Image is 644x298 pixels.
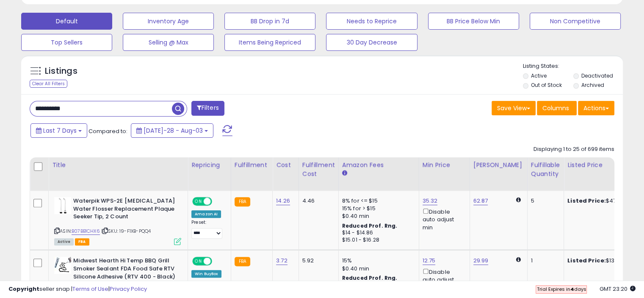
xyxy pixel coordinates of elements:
label: Active [531,72,547,79]
label: Deactivated [581,72,613,79]
div: Cost [276,161,295,170]
div: $0.40 min [342,212,412,220]
b: Midwest Hearth Hi Temp BBQ Grill Smoker Sealant FDA Food Safe RTV Silicone Adhesive (RTV 400 - Bl... [73,257,176,283]
div: ASIN: [54,197,181,244]
span: 2025-08-11 23:20 GMT [600,285,636,293]
button: Save View [492,101,536,115]
div: 4.46 [302,197,332,205]
a: 3.72 [276,256,287,265]
img: 41lAyB8f8KL._SL40_.jpg [54,257,71,274]
a: 29.99 [473,256,489,265]
div: Amazon Fees [342,161,415,170]
button: Actions [578,101,614,115]
a: Terms of Use [72,285,108,293]
button: Top Sellers [21,34,112,51]
small: FBA [235,257,250,266]
div: Fulfillable Quantity [531,161,560,178]
h5: Listings [45,65,77,77]
div: seller snap | | [8,285,147,293]
div: Amazon AI [191,210,221,218]
div: $14 - $14.86 [342,229,412,237]
div: Fulfillment [235,161,269,170]
div: 15% for > $15 [342,205,412,212]
div: Clear All Filters [30,80,67,88]
div: Repricing [191,161,227,170]
button: Needs to Reprice [326,13,417,30]
div: Listed Price [567,161,641,170]
div: $47.34 [567,197,638,205]
button: Columns [537,101,577,115]
span: All listings currently available for purchase on Amazon [54,238,74,245]
span: Compared to: [88,127,127,135]
button: [DATE]-28 - Aug-03 [131,123,213,138]
div: 15% [342,257,412,265]
a: 62.87 [473,197,488,205]
button: 30 Day Decrease [326,34,417,51]
p: Listing States: [523,62,623,70]
a: 14.26 [276,197,290,205]
span: Last 7 Days [43,126,77,135]
div: 5 [531,197,557,205]
b: Reduced Prof. Rng. [342,222,398,229]
div: Title [52,161,184,170]
div: Fulfillment Cost [302,161,335,178]
span: Columns [542,104,569,112]
span: Trial Expires in days [536,286,586,292]
a: 12.75 [423,256,436,265]
button: BB Price Below Min [428,13,519,30]
b: 4 [570,286,574,292]
strong: Copyright [8,285,39,293]
div: 8% for <= $15 [342,197,412,205]
small: Amazon Fees. [342,170,347,177]
span: FBA [75,238,89,245]
button: Selling @ Max [123,34,214,51]
div: $13.57 [567,257,638,265]
b: Listed Price: [567,197,606,205]
button: BB Drop in 7d [224,13,315,30]
button: Default [21,13,112,30]
div: Displaying 1 to 25 of 699 items [533,145,614,153]
span: OFF [211,258,224,265]
a: 35.32 [423,197,438,205]
button: Non Competitive [530,13,621,30]
label: Out of Stock [531,81,562,89]
div: $0.40 min [342,265,412,273]
button: Filters [191,101,224,116]
div: 1 [531,257,557,265]
div: Min Price [423,161,466,170]
div: 5.92 [302,257,332,265]
div: $15.01 - $16.28 [342,237,412,244]
span: OFF [211,198,224,205]
div: [PERSON_NAME] [473,161,524,170]
span: [DATE]-28 - Aug-03 [144,126,203,135]
button: Items Being Repriced [224,34,315,51]
span: | SKU: 19-F1XB-PQQ4 [101,228,151,234]
a: B07BB1CHX6 [72,228,100,235]
div: Disable auto adjust min [423,207,463,231]
span: ON [193,198,204,205]
a: Privacy Policy [110,285,147,293]
span: ON [193,258,204,265]
small: FBA [235,197,250,206]
button: Inventory Age [123,13,214,30]
div: Disable auto adjust min [423,267,463,292]
div: Preset: [191,220,224,239]
button: Last 7 Days [30,123,87,138]
b: Listed Price: [567,256,606,265]
img: 31UocTTckcL._SL40_.jpg [54,197,71,214]
b: Waterpik WPS-2E [MEDICAL_DATA] Water Flosser Replacement Plaque Seeker Tip, 2 Count [73,197,176,223]
div: Win BuyBox [191,270,221,278]
label: Archived [581,81,604,89]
